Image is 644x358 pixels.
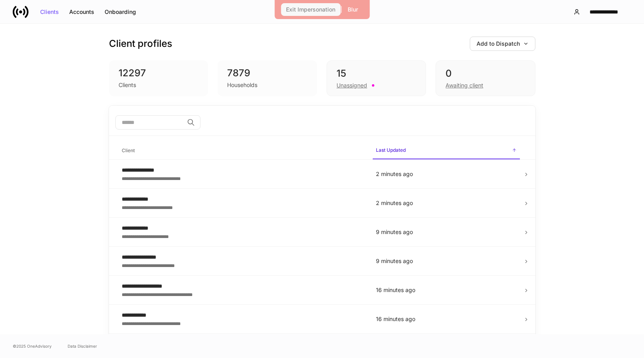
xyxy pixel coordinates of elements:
div: Accounts [69,9,94,15]
span: Last Updated [373,142,520,159]
div: 12297 [119,67,199,79]
button: Blur [342,3,363,16]
button: Onboarding [99,6,141,18]
p: 16 minutes ago [376,286,517,294]
div: 15 [337,67,416,80]
span: Client [119,143,366,159]
button: Accounts [64,6,99,18]
p: 2 minutes ago [376,199,517,207]
div: Clients [40,9,59,15]
p: 2 minutes ago [376,170,517,178]
div: 0 [446,67,525,80]
h3: Client profiles [109,37,172,50]
button: Clients [35,6,64,18]
p: 9 minutes ago [376,228,517,236]
div: Unassigned [337,81,367,89]
div: Households [227,81,257,89]
button: Add to Dispatch [470,37,535,51]
p: 16 minutes ago [376,315,517,323]
span: © 2025 OneAdvisory [13,343,52,349]
div: Awaiting client [446,81,483,89]
h6: Client [122,147,135,154]
div: Blur [348,7,358,12]
div: Exit Impersonation [286,7,335,12]
div: 7879 [227,67,307,79]
div: Clients [119,81,136,89]
button: Exit Impersonation [281,3,340,16]
a: Data Disclaimer [68,343,97,349]
div: Add to Dispatch [477,41,529,46]
div: 0Awaiting client [436,60,535,96]
div: 15Unassigned [327,60,426,96]
p: 9 minutes ago [376,257,517,265]
h6: Last Updated [376,146,406,154]
div: Onboarding [105,9,136,15]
